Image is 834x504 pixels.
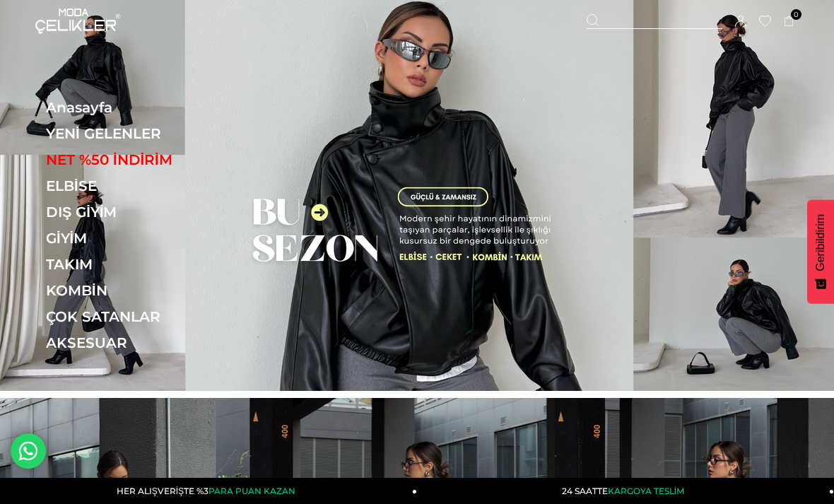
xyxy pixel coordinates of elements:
[807,200,834,304] button: Geribildirim - Show survey
[46,125,240,142] a: YENİ GELENLER
[417,478,834,504] a: 24 SAATTEKARGOYA TESLİM
[35,8,120,34] img: logo
[814,214,827,271] span: Geribildirim
[46,230,240,247] a: GİYİM
[46,99,240,116] a: Anasayfa
[208,486,295,496] span: PARA PUAN KAZAN
[46,177,240,194] a: ELBİSE
[784,16,794,27] a: 0
[608,486,684,496] span: KARGOYA TESLİM
[46,151,240,168] a: NET %50 İNDİRİM
[46,282,240,299] a: KOMBİN
[46,308,240,325] a: ÇOK SATANLAR
[791,9,801,20] span: 0
[46,204,240,221] a: DIŞ GİYİM
[46,256,240,273] a: TAKIM
[46,334,240,351] a: AKSESUAR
